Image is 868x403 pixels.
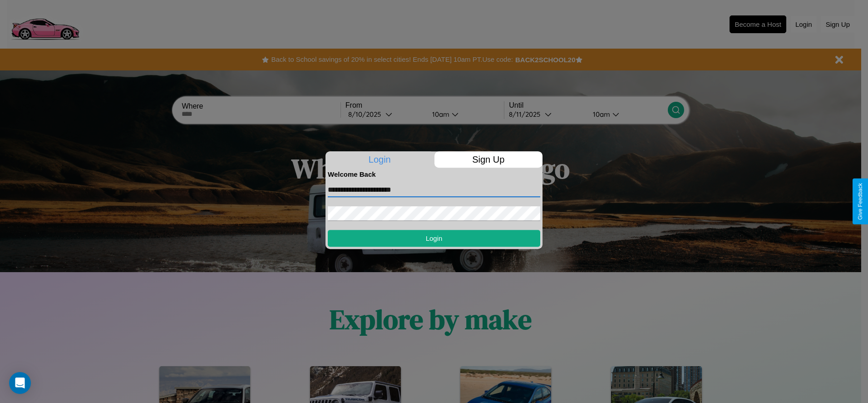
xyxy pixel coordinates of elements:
[328,170,540,178] h4: Welcome Back
[857,183,863,220] div: Give Feedback
[9,372,31,394] div: Open Intercom Messenger
[325,151,434,168] p: Login
[328,230,540,247] button: Login
[434,151,543,168] p: Sign Up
